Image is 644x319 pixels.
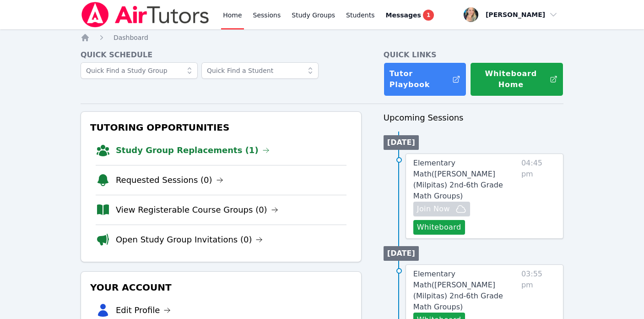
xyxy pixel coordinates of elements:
li: [DATE] [384,135,419,150]
a: Open Study Group Invitations (0) [116,233,263,246]
a: Elementary Math([PERSON_NAME] (Milpitas) 2nd-6th Grade Math Groups) [413,269,518,313]
h3: Tutoring Opportunities [88,119,354,136]
h4: Quick Links [384,49,563,60]
span: Join Now [417,203,450,214]
button: Join Now [413,202,470,216]
button: Whiteboard Home [470,62,563,96]
a: View Registerable Course Groups (0) [116,203,278,216]
a: Edit Profile [116,304,171,317]
span: Messages [386,11,421,20]
h3: Your Account [88,279,354,296]
nav: Breadcrumb [81,33,563,42]
img: Air Tutors [81,2,210,27]
span: 1 [423,10,434,21]
h4: Quick Schedule [81,49,362,60]
span: 04:45 pm [521,158,556,235]
span: Elementary Math ( [PERSON_NAME] (Milpitas) 2nd-6th Grade Math Groups ) [413,159,503,200]
input: Quick Find a Student [201,62,319,79]
a: Tutor Playbook [384,62,466,96]
h3: Upcoming Sessions [384,111,563,124]
a: Study Group Replacements (1) [116,144,270,157]
li: [DATE] [384,246,419,261]
a: Requested Sessions (0) [116,174,223,187]
span: Dashboard [114,34,148,41]
span: Elementary Math ( [PERSON_NAME] (Milpitas) 2nd-6th Grade Math Groups ) [413,269,503,311]
a: Dashboard [114,33,148,42]
a: Elementary Math([PERSON_NAME] (Milpitas) 2nd-6th Grade Math Groups) [413,158,518,202]
button: Whiteboard [413,220,465,235]
input: Quick Find a Study Group [81,62,198,79]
